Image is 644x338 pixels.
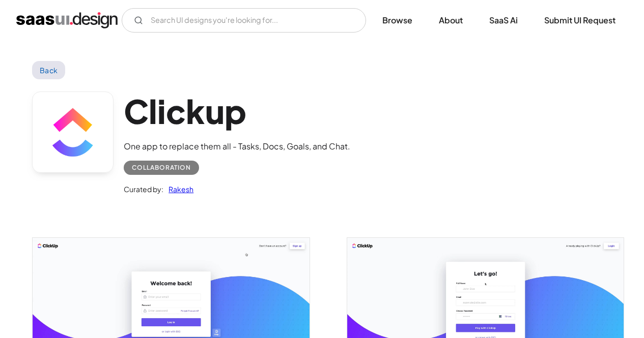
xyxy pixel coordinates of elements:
a: About [427,9,475,32]
a: Submit UI Request [532,9,628,32]
a: Rakesh [163,183,193,195]
a: Browse [370,9,425,32]
h1: Clickup [124,91,350,131]
a: home [16,12,118,28]
div: One app to replace them all - Tasks, Docs, Goals, and Chat. [124,140,350,152]
input: Search UI designs you're looking for... [122,8,366,33]
form: Email Form [122,8,366,33]
div: Collaboration [132,162,191,174]
a: SaaS Ai [477,9,530,32]
a: Back [32,61,65,79]
div: Curated by: [124,183,163,195]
